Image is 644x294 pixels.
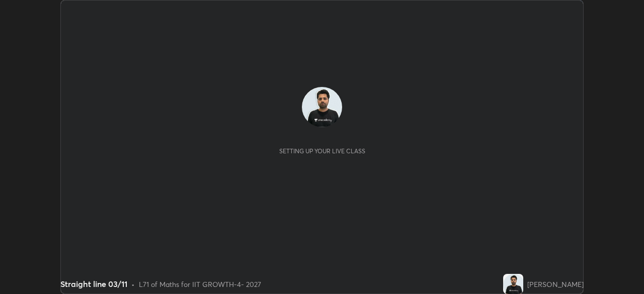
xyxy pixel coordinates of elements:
[60,278,127,290] div: Straight line 03/11
[139,279,261,289] div: L71 of Maths for IIT GROWTH-4- 2027
[503,274,523,294] img: d48540decc314834be1d57de48c05c47.jpg
[302,87,342,127] img: d48540decc314834be1d57de48c05c47.jpg
[527,279,584,289] div: [PERSON_NAME]
[131,279,135,289] div: •
[279,147,365,155] div: Setting up your live class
